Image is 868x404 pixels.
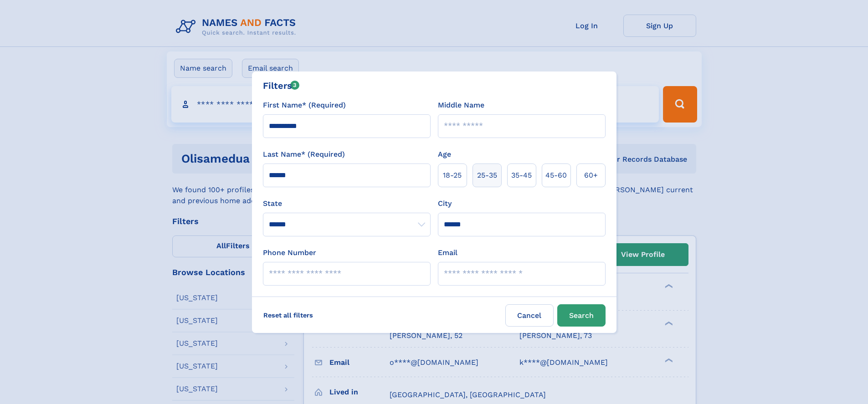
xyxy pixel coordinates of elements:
div: Filters [263,79,300,92]
label: Phone Number [263,247,316,258]
label: Reset all filters [257,304,319,326]
span: 45‑60 [545,170,567,181]
label: State [263,198,431,209]
span: 35‑45 [511,170,532,181]
label: Middle Name [438,100,484,111]
span: 60+ [584,170,598,181]
span: 25‑35 [477,170,497,181]
label: Age [438,149,451,160]
label: Email [438,247,457,258]
label: Cancel [505,304,554,327]
label: City [438,198,452,209]
label: Last Name* (Required) [263,149,345,160]
label: First Name* (Required) [263,100,346,111]
button: Search [557,304,606,327]
span: 18‑25 [443,170,462,181]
